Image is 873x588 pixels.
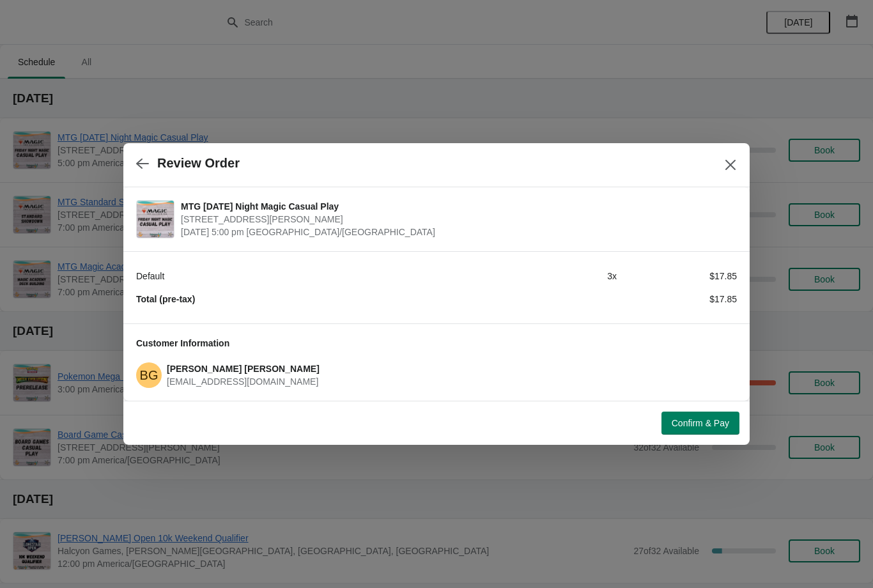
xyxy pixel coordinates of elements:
[136,362,162,388] span: Brandon
[140,368,158,382] text: BG
[136,270,497,282] div: Default
[617,270,737,282] div: $17.85
[137,201,174,238] img: MTG Friday Night Magic Casual Play | 2040 Louetta Rd Ste I Spring, TX 77388 | September 12 | 5:00...
[136,338,229,348] span: Customer Information
[167,364,320,374] span: [PERSON_NAME] [PERSON_NAME]
[181,226,730,238] span: [DATE] 5:00 pm [GEOGRAPHIC_DATA]/[GEOGRAPHIC_DATA]
[181,200,730,213] span: MTG [DATE] Night Magic Casual Play
[181,213,730,226] span: [STREET_ADDRESS][PERSON_NAME]
[497,270,617,282] div: 3 x
[157,156,240,171] h2: Review Order
[136,294,195,304] strong: Total (pre-tax)
[672,418,729,428] span: Confirm & Pay
[719,153,742,176] button: Close
[167,376,318,387] span: [EMAIL_ADDRESS][DOMAIN_NAME]
[617,293,737,306] div: $17.85
[661,412,739,435] button: Confirm & Pay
